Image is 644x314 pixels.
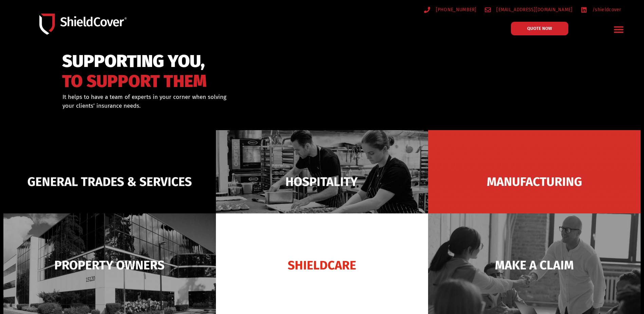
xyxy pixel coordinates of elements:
span: /shieldcover [591,5,621,14]
a: QUOTE NOW [511,22,568,35]
a: [EMAIL_ADDRESS][DOMAIN_NAME] [485,5,573,14]
span: SUPPORTING YOU, [62,54,207,68]
span: [PHONE_NUMBER] [434,5,477,14]
img: Shield-Cover-Underwriting-Australia-logo-full [39,14,127,35]
p: your clients’ insurance needs. [62,102,357,110]
div: Menu Toggle [611,21,627,37]
span: QUOTE NOW [527,26,552,31]
span: [EMAIL_ADDRESS][DOMAIN_NAME] [495,5,572,14]
a: /shieldcover [581,5,621,14]
a: [PHONE_NUMBER] [424,5,477,14]
div: It helps to have a team of experts in your corner when solving [62,93,357,110]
